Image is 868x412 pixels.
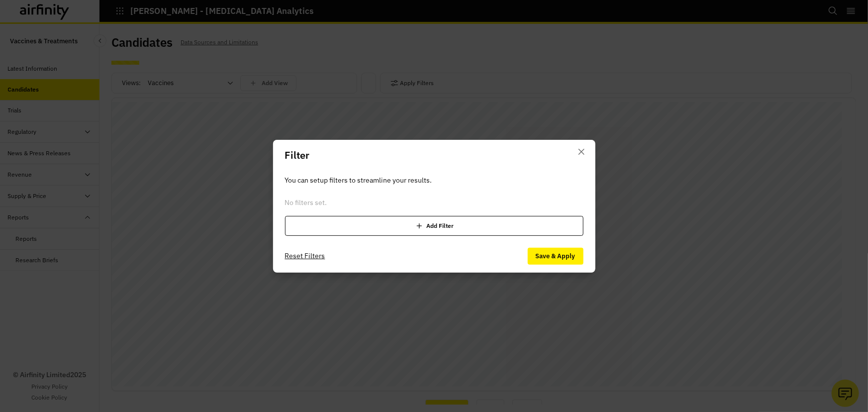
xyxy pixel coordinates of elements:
button: Reset Filters [285,248,325,264]
button: Close [574,144,589,160]
div: No filters set. [285,198,583,208]
p: You can setup filters to streamline your results. [285,175,583,186]
button: Save & Apply [528,248,583,265]
header: Filter [273,140,595,171]
div: Add Filter [285,216,583,236]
